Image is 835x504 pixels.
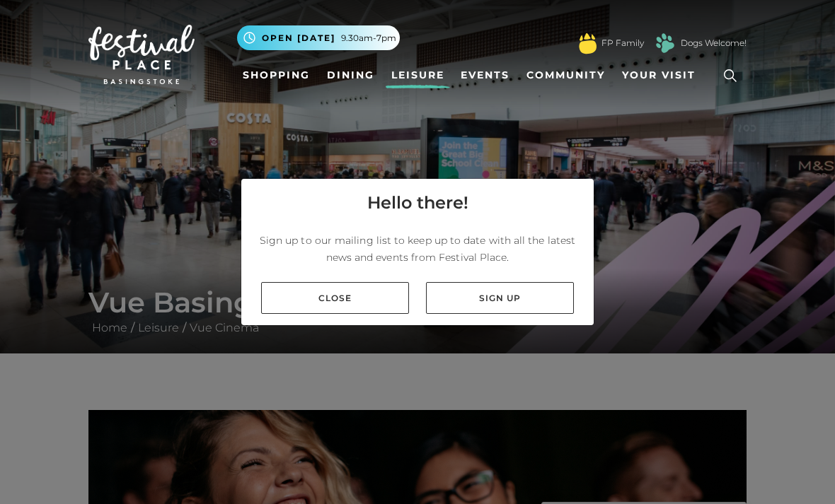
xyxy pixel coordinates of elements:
[253,232,582,266] p: Sign up to our mailing list to keep up to date with all the latest news and events from Festival ...
[622,68,696,83] span: Your Visit
[521,62,611,88] a: Community
[601,37,644,49] a: FP Family
[681,37,747,49] a: Dogs Welcome!
[261,282,409,314] a: Close
[616,62,708,88] a: Your Visit
[341,32,396,45] span: 9.30am-7pm
[426,282,574,314] a: Sign up
[237,62,316,88] a: Shopping
[237,25,400,50] button: Open [DATE] 9.30am-7pm
[367,190,468,216] h4: Hello there!
[321,62,380,88] a: Dining
[88,25,195,84] img: Festival Place Logo
[386,62,450,88] a: Leisure
[455,62,515,88] a: Events
[262,32,335,45] span: Open [DATE]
